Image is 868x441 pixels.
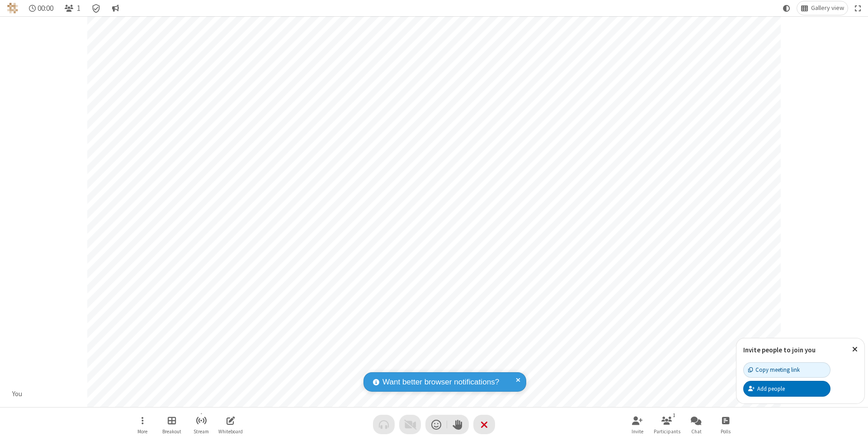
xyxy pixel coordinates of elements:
div: 1 [670,411,678,419]
button: Send a reaction [425,415,447,434]
div: Copy meeting link [748,365,800,374]
button: Invite participants (⌘+Shift+I) [624,412,651,437]
span: Want better browser notifications? [382,376,499,388]
button: Open poll [712,412,739,437]
span: More [137,429,147,434]
div: You [9,389,26,399]
button: Video [399,415,421,434]
div: Meeting details Encryption enabled [88,1,105,15]
span: Stream [193,429,209,434]
label: Invite people to join you [743,346,816,354]
button: Open chat [683,412,710,437]
span: 00:00 [38,4,53,13]
button: Add people [743,381,830,396]
button: Manage Breakout Rooms [158,412,185,437]
button: Change layout [797,1,848,15]
img: QA Selenium DO NOT DELETE OR CHANGE [7,3,18,14]
button: Audio problem - check your Internet connection or call by phone [373,415,395,434]
span: Participants [654,429,680,434]
button: Copy meeting link [743,362,830,378]
span: 1 [77,4,80,13]
span: Whiteboard [218,429,243,434]
span: Gallery view [811,5,844,12]
button: Open shared whiteboard [217,412,244,437]
button: Open menu [129,412,156,437]
button: Open participant list [61,1,84,15]
button: End or leave meeting [473,415,495,434]
button: Fullscreen [851,1,865,15]
button: Conversation [108,1,123,15]
span: Chat [691,429,702,434]
button: Raise hand [447,415,469,434]
button: Close popover [845,338,864,360]
button: Using system theme [779,1,794,15]
span: Breakout [162,429,181,434]
button: Start streaming [188,412,215,437]
button: Open participant list [653,412,680,437]
span: Polls [721,429,731,434]
span: Invite [632,429,643,434]
div: Timer [25,1,57,15]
